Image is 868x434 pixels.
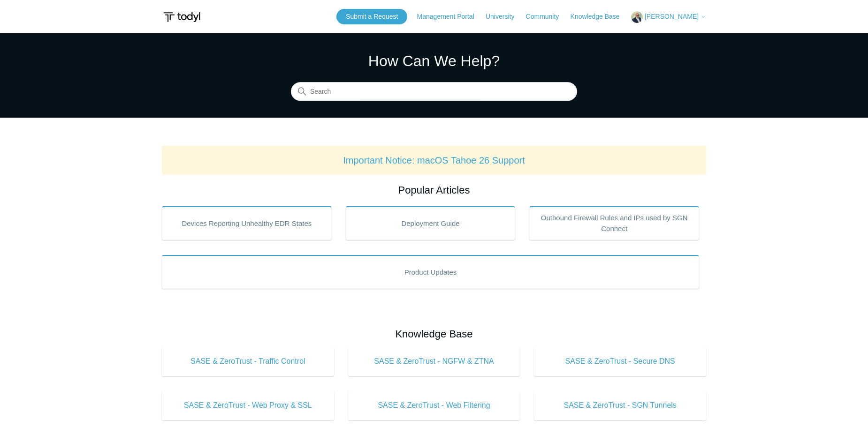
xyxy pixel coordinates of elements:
a: SASE & ZeroTrust - SGN Tunnels [534,390,706,420]
a: SASE & ZeroTrust - Secure DNS [534,346,706,376]
h2: Popular Articles [162,182,706,198]
span: SASE & ZeroTrust - SGN Tunnels [548,400,692,411]
span: SASE & ZeroTrust - Web Filtering [362,400,506,411]
a: Community [526,12,569,22]
a: University [486,12,524,22]
a: Deployment Guide [346,206,516,240]
a: Important Notice: macOS Tahoe 26 Support [343,155,525,165]
a: SASE & ZeroTrust - NGFW & ZTNA [348,346,520,376]
span: SASE & ZeroTrust - Web Proxy & SSL [176,400,320,411]
span: SASE & ZeroTrust - Secure DNS [548,356,692,367]
a: Management Portal [417,12,484,22]
input: Search [291,82,577,101]
a: Product Updates [162,255,699,289]
span: [PERSON_NAME] [645,13,699,20]
h2: Knowledge Base [162,326,706,342]
span: SASE & ZeroTrust - Traffic Control [176,356,320,367]
button: [PERSON_NAME] [631,11,706,23]
a: SASE & ZeroTrust - Web Filtering [348,390,520,420]
a: Outbound Firewall Rules and IPs used by SGN Connect [529,206,699,240]
a: SASE & ZeroTrust - Web Proxy & SSL [162,390,334,420]
h1: How Can We Help? [291,50,577,72]
span: SASE & ZeroTrust - NGFW & ZTNA [362,356,506,367]
a: Submit a Request [336,9,407,24]
a: Devices Reporting Unhealthy EDR States [162,206,332,240]
img: Todyl Support Center Help Center home page [162,8,202,26]
a: Knowledge Base [571,12,629,22]
a: SASE & ZeroTrust - Traffic Control [162,346,334,376]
